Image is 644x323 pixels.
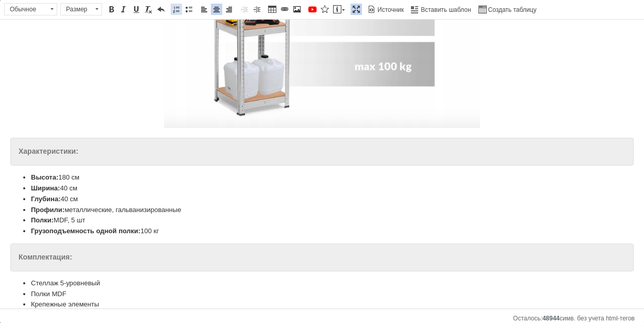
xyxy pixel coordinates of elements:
[307,4,318,15] a: Добавить видео с YouTube
[332,4,346,15] a: Вставить сообщение
[351,4,362,15] a: Развернуть
[130,4,142,15] a: Подчеркнутый (⌘+U)
[61,4,92,15] span: Размер
[211,4,222,15] a: По центру
[183,4,194,15] a: Вставить / удалить маркированный список
[31,154,58,161] strong: Высота:
[223,4,235,15] a: По правому краю
[31,185,613,196] li: металлические, гальванизированные
[291,4,303,15] a: Изображение
[31,206,613,217] li: 100 кг
[419,6,471,14] span: Вставить шаблон
[31,196,613,206] li: MDF, 5 шт
[31,259,613,269] li: Стеллаж 5-уровневый
[31,164,613,174] li: 40 см
[155,4,167,15] a: Отменить (⌘+Z)
[376,6,404,14] span: Источник
[513,312,640,322] div: Подсчет символов
[4,3,57,15] a: Обычное
[31,197,54,204] strong: Полки:
[143,4,154,15] a: Убрать форматирование
[31,280,613,290] li: Крепежные элементы
[31,165,60,172] strong: Ширина:
[487,6,537,14] span: Создать таблицу
[19,233,72,241] strong: Комплектация:
[279,4,290,15] a: Вставить/Редактировать ссылку (⌘+L)
[409,4,472,15] a: Вставить шаблон
[171,4,182,15] a: Вставить / удалить нумерованный список
[19,127,78,136] strong: Характеристики:
[239,4,250,15] a: Уменьшить отступ
[199,4,210,15] a: По левому краю
[106,4,117,15] a: Полужирный (⌘+B)
[251,4,262,15] a: Увеличить отступ
[31,153,613,164] li: 180 см
[31,207,140,215] strong: Грузоподъемность одной полки:
[31,175,60,183] strong: Глубина:
[5,4,47,15] span: Обычное
[366,4,405,15] a: Источник
[60,3,102,15] a: Размер
[118,4,129,15] a: Курсив (⌘+I)
[31,174,613,185] li: 40 см
[477,4,538,15] a: Создать таблицу
[31,269,613,280] li: Полки MDF
[31,186,64,194] strong: Профили:
[319,4,331,15] a: Вставить иконку
[542,315,559,322] span: 48944
[267,4,278,15] a: Таблица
